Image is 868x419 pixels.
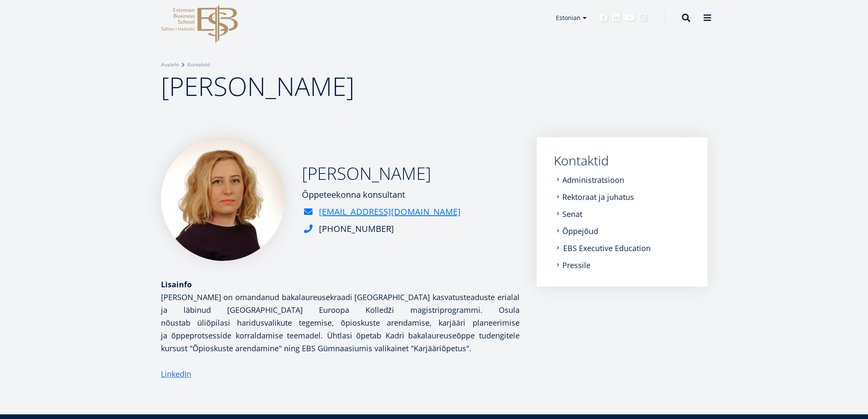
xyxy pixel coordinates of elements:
[562,193,634,201] a: Rektoraat ja juhatus
[319,205,461,218] a: [EMAIL_ADDRESS][DOMAIN_NAME]
[161,69,354,104] span: [PERSON_NAME]
[563,244,651,252] a: EBS Executive Education
[302,188,461,201] div: Õppeteekonna konsultant
[161,278,520,291] div: Lisainfo
[302,163,461,184] h2: [PERSON_NAME]
[161,367,191,380] a: LinkedIn
[562,176,624,184] a: Administratsioon
[161,137,285,261] img: Kadri Osula Learning Journey Advisor
[161,291,520,355] p: [PERSON_NAME] on omandanud bakalaureusekraadi [GEOGRAPHIC_DATA] kasvatusteaduste erialal ja läbin...
[319,223,394,235] div: [PHONE_NUMBER]
[554,154,690,167] a: Kontaktid
[639,14,648,22] a: Instagram
[562,227,598,235] a: Õppejõud
[612,14,621,22] a: Linkedin
[187,61,210,69] a: Kontaktid
[562,261,590,269] a: Pressile
[599,14,608,22] a: Facebook
[161,61,179,69] a: Avaleht
[625,14,635,22] a: Youtube
[562,210,582,218] a: Senat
